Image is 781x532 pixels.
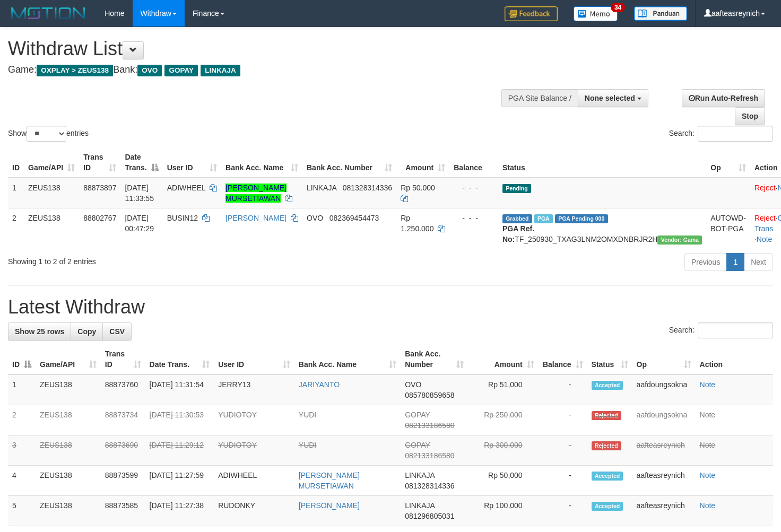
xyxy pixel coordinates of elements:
span: Copy 082369454473 to clipboard [329,214,379,222]
span: Marked by aafsreyleap [534,214,553,223]
a: Note [700,411,716,419]
a: 1 [726,253,744,271]
img: Feedback.jpg [505,6,558,21]
a: [PERSON_NAME] [225,214,287,222]
a: Previous [684,253,727,271]
th: Bank Acc. Number: activate to sort column ascending [302,147,396,178]
span: Copy 082133186580 to clipboard [405,451,454,460]
div: Showing 1 to 2 of 2 entries [8,252,317,267]
span: Copy 081328314336 to clipboard [343,184,392,192]
td: 5 [8,496,36,526]
input: Search: [698,322,773,338]
a: JARIYANTO [299,380,340,389]
th: Op: activate to sort column ascending [706,147,750,178]
span: LINKAJA [405,471,435,479]
span: CSV [109,327,125,336]
a: Reject [754,214,776,222]
span: Accepted [592,502,623,511]
td: [DATE] 11:27:38 [145,496,214,526]
td: Rp 250,000 [468,405,538,435]
input: Search: [698,126,773,142]
a: Show 25 rows [8,322,71,341]
td: Rp 50,000 [468,466,538,496]
td: JERRY13 [214,374,294,405]
span: Vendor URL: https://trx31.1velocity.biz [657,236,702,245]
h1: Latest Withdraw [8,296,773,318]
th: Amount: activate to sort column ascending [468,344,538,374]
td: ZEUS138 [36,496,101,526]
img: MOTION_logo.png [8,5,89,21]
td: [DATE] 11:27:59 [145,466,214,496]
td: 88873690 [101,435,145,466]
a: CSV [102,322,132,341]
span: [DATE] 11:33:55 [125,184,154,203]
td: ZEUS138 [36,466,101,496]
td: YUDIOTOY [214,405,294,435]
td: 2 [8,405,36,435]
span: GOPAY [405,411,430,419]
td: [DATE] 11:31:54 [145,374,214,405]
span: ADIWHEEL [167,184,206,192]
th: Balance [449,147,498,178]
h1: Withdraw List [8,38,510,59]
th: Trans ID: activate to sort column ascending [79,147,120,178]
td: - [539,466,587,496]
img: panduan.png [634,6,687,21]
th: Op: activate to sort column ascending [632,344,696,374]
div: PGA Site Balance / [501,89,578,107]
span: Accepted [592,472,623,481]
span: OVO [137,65,162,76]
td: aafdoungsokna [632,374,696,405]
td: - [539,435,587,466]
a: Note [700,380,716,389]
td: 88873585 [101,496,145,526]
td: Rp 51,000 [468,374,538,405]
a: Next [744,253,773,271]
span: LINKAJA [405,501,435,510]
td: 1 [8,178,24,208]
a: [PERSON_NAME] [299,501,360,510]
td: 3 [8,435,36,466]
span: 88873897 [83,184,116,192]
span: 88802767 [83,214,116,222]
th: User ID: activate to sort column ascending [163,147,221,178]
label: Search: [669,322,773,338]
a: Run Auto-Refresh [682,89,765,107]
th: User ID: activate to sort column ascending [214,344,294,374]
td: [DATE] 11:30:53 [145,405,214,435]
a: Note [757,235,773,243]
button: None selected [578,89,648,107]
span: GOPAY [164,65,198,76]
th: ID [8,147,24,178]
th: Balance: activate to sort column ascending [539,344,587,374]
td: ZEUS138 [36,435,101,466]
span: Copy [77,327,96,336]
th: ID: activate to sort column descending [8,344,36,374]
th: Bank Acc. Name: activate to sort column ascending [294,344,401,374]
td: - [539,496,587,526]
td: aafteasreynich [632,496,696,526]
td: aafteasreynich [632,466,696,496]
th: Action [696,344,773,374]
a: Copy [71,322,103,341]
span: GOPAY [405,441,430,449]
label: Show entries [8,126,89,142]
td: 1 [8,374,36,405]
span: Copy 081296805031 to clipboard [405,512,454,520]
span: Copy 082133186580 to clipboard [405,421,454,430]
td: 88873734 [101,405,145,435]
th: Bank Acc. Number: activate to sort column ascending [401,344,468,374]
span: [DATE] 00:47:29 [125,214,154,233]
a: Note [700,471,716,479]
td: TF_250930_TXAG3LNM2OMXDNBRJR2H [498,208,706,249]
span: Pending [502,184,531,193]
select: Showentries [27,126,66,142]
td: 4 [8,466,36,496]
td: aafdoungsokna [632,405,696,435]
a: [PERSON_NAME] MURSETIAWAN [299,471,360,490]
span: Accepted [592,381,623,390]
a: YUDI [299,441,316,449]
a: Reject [754,184,776,192]
td: AUTOWD-BOT-PGA [706,208,750,249]
th: Date Trans.: activate to sort column ascending [145,344,214,374]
